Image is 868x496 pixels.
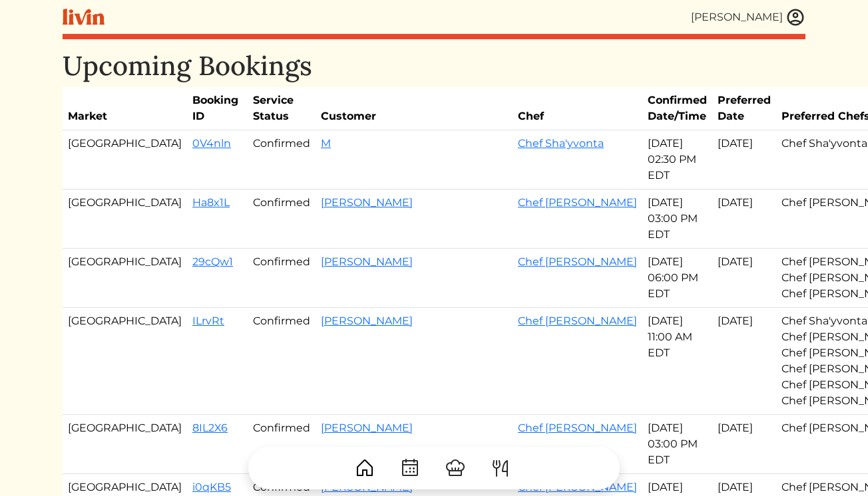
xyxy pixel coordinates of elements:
[445,457,466,479] img: ChefHat-a374fb509e4f37eb0702ca99f5f64f3b6956810f32a249b33092029f8484b388.svg
[192,422,228,434] a: 8IL2X6
[518,255,637,268] a: Chef [PERSON_NAME]
[712,415,776,474] td: [DATE]
[642,87,712,130] th: Confirmed Date/Time
[642,308,712,415] td: [DATE] 11:00 AM EDT
[192,137,231,150] a: 0V4nln
[642,189,712,249] td: [DATE] 03:00 PM EDT
[248,415,316,474] td: Confirmed
[63,50,805,82] h1: Upcoming Bookings
[642,130,712,189] td: [DATE] 02:30 PM EDT
[248,87,316,130] th: Service Status
[192,314,224,327] a: ILrvRt
[321,255,413,268] a: [PERSON_NAME]
[642,249,712,308] td: [DATE] 06:00 PM EDT
[490,457,511,479] img: ForkKnife-55491504ffdb50bab0c1e09e7649658475375261d09fd45db06cec23bce548bf.svg
[63,189,187,249] td: [GEOGRAPHIC_DATA]
[192,196,230,209] a: Ha8x1L
[63,130,187,189] td: [GEOGRAPHIC_DATA]
[518,196,637,209] a: Chef [PERSON_NAME]
[354,457,375,479] img: House-9bf13187bcbb5817f509fe5e7408150f90897510c4275e13d0d5fca38e0b5951.svg
[321,137,331,150] a: M
[63,249,187,308] td: [GEOGRAPHIC_DATA]
[321,314,413,327] a: [PERSON_NAME]
[712,308,776,415] td: [DATE]
[785,7,805,27] img: user_account-e6e16d2ec92f44fc35f99ef0dc9cddf60790bfa021a6ecb1c896eb5d2907b31c.svg
[321,422,413,434] a: [PERSON_NAME]
[513,87,642,130] th: Chef
[192,255,233,268] a: 29cQw1
[399,457,421,479] img: CalendarDots-5bcf9d9080389f2a281d69619e1c85352834be518fbc73d9501aef674afc0d57.svg
[248,249,316,308] td: Confirmed
[63,87,187,130] th: Market
[712,189,776,249] td: [DATE]
[187,87,248,130] th: Booking ID
[691,9,783,25] div: [PERSON_NAME]
[248,189,316,249] td: Confirmed
[248,308,316,415] td: Confirmed
[518,422,637,434] a: Chef [PERSON_NAME]
[712,130,776,189] td: [DATE]
[248,130,316,189] td: Confirmed
[63,415,187,474] td: [GEOGRAPHIC_DATA]
[712,249,776,308] td: [DATE]
[712,87,776,130] th: Preferred Date
[518,314,637,327] a: Chef [PERSON_NAME]
[518,137,604,150] a: Chef Sha'yvonta
[642,415,712,474] td: [DATE] 03:00 PM EDT
[63,9,105,25] img: livin-logo-a0d97d1a881af30f6274990eb6222085a2533c92bbd1e4f22c21b4f0d0e3210c.svg
[321,196,413,209] a: [PERSON_NAME]
[316,87,513,130] th: Customer
[63,308,187,415] td: [GEOGRAPHIC_DATA]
